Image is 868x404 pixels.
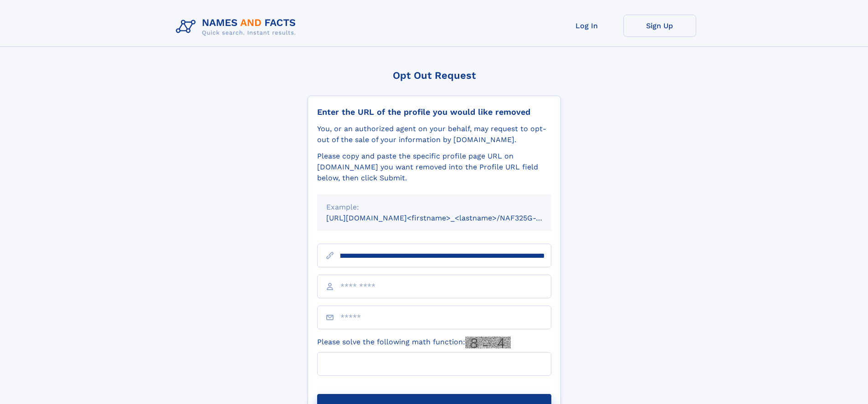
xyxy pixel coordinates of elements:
[317,151,551,184] div: Please copy and paste the specific profile page URL on [DOMAIN_NAME] you want removed into the Pr...
[172,15,303,39] img: Logo Names and Facts
[317,337,511,348] label: Please solve the following math function:
[550,15,623,37] a: Log In
[317,107,551,117] div: Enter the URL of the profile you would like removed
[326,214,569,222] small: [URL][DOMAIN_NAME]<firstname>_<lastname>/NAF325G-xxxxxxxx
[326,202,542,213] div: Example:
[317,123,551,145] div: You, or an authorized agent on your behalf, may request to opt-out of the sale of your informatio...
[623,15,696,37] a: Sign Up
[308,70,561,81] div: Opt Out Request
